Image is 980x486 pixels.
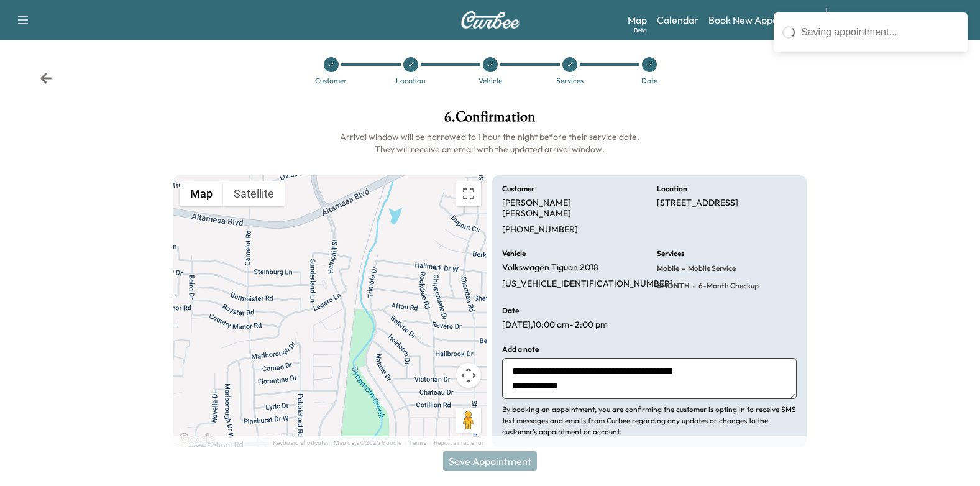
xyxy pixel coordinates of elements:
[502,278,673,290] p: [US_VEHICLE_IDENTIFICATION_NUMBER]
[456,408,481,433] button: Drag Pegman onto the map to open Street View
[696,281,759,291] span: 6-month checkup
[40,72,52,85] div: Back
[628,12,647,27] a: MapBeta
[685,264,736,273] span: Mobile Service
[502,319,608,331] p: [DATE] , 10:00 am - 2:00 pm
[456,363,481,388] button: Map camera controls
[479,77,502,85] div: Vehicle
[657,250,684,257] h6: Services
[502,185,534,193] h6: Customer
[657,198,738,209] p: [STREET_ADDRESS]
[708,12,813,27] a: Book New Appointment
[690,280,696,292] span: -
[641,77,657,85] div: Date
[502,262,598,273] p: Volkswagen Tiguan 2018
[180,181,223,206] button: Show street map
[223,181,285,206] button: Show satellite imagery
[657,12,698,27] a: Calendar
[657,185,687,193] h6: Location
[679,262,685,275] span: -
[173,109,807,131] h1: 6 . Confirmation
[176,431,218,447] img: Google
[460,11,520,29] img: Curbee Logo
[657,281,690,291] span: 6MONTH
[315,77,347,85] div: Customer
[502,404,797,438] p: By booking an appointment, you are confirming the customer is opting in to receive SMS text messa...
[502,198,642,219] p: [PERSON_NAME] [PERSON_NAME]
[634,25,647,35] div: Beta
[502,250,526,257] h6: Vehicle
[556,77,584,85] div: Services
[502,346,539,353] h6: Add a note
[396,77,426,85] div: Location
[456,181,481,206] button: Toggle fullscreen view
[502,307,519,314] h6: Date
[176,431,218,447] a: Open this area in Google Maps (opens a new window)
[502,224,578,236] p: [PHONE_NUMBER]
[657,264,679,273] span: Mobile
[801,25,959,40] div: Saving appointment...
[173,131,807,155] h6: Arrival window will be narrowed to 1 hour the night before their service date. They will receive ...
